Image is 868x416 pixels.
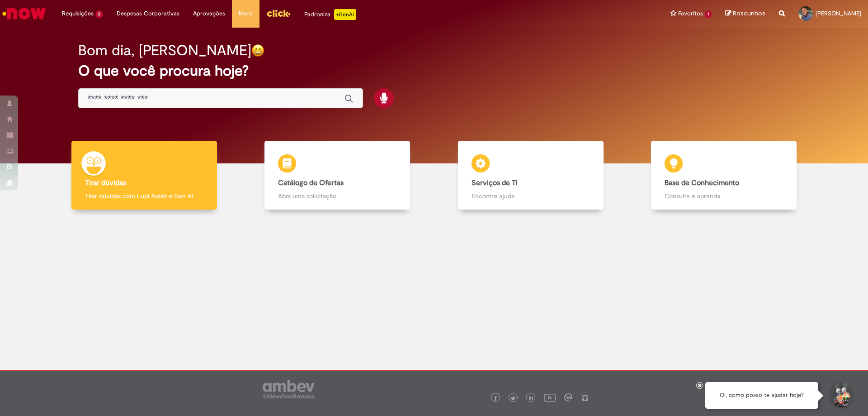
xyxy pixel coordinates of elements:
b: Serviços de TI [472,178,518,187]
img: ServiceNow [1,5,47,23]
span: 1 [705,10,712,18]
img: logo_footer_twitter.png [511,396,515,401]
a: Rascunhos [725,10,765,18]
img: click_logo_yellow_360x200.png [266,6,291,20]
span: Aprovações [193,9,225,18]
p: Abra uma solicitação [278,191,396,201]
div: Oi, como posso te ajudar hoje? [705,382,818,409]
b: Tirar dúvidas [85,178,126,187]
p: Consulte e aprenda [665,191,783,201]
img: logo_footer_youtube.png [544,392,556,403]
a: Tirar dúvidas Tirar dúvidas com Lupi Assist e Gen Ai [47,141,241,210]
a: Base de Conhecimento Consulte e aprenda [627,141,821,210]
h2: Bom dia, [PERSON_NAME] [78,43,251,58]
p: +GenAi [334,9,356,20]
a: Catálogo de Ofertas Abra uma solicitação [241,141,434,210]
img: logo_footer_facebook.png [493,396,498,401]
img: logo_footer_ambev_rotulo_gray.png [263,380,315,398]
span: More [239,9,253,18]
p: Encontre ajuda [472,191,590,201]
img: logo_footer_linkedin.png [529,396,533,401]
b: Catálogo de Ofertas [278,178,344,187]
p: Tirar dúvidas com Lupi Assist e Gen Ai [85,191,203,201]
b: Base de Conhecimento [665,178,739,187]
a: Serviços de TI Encontre ajuda [434,141,627,210]
span: Rascunhos [733,9,765,18]
img: happy-face.png [251,44,264,57]
span: Favoritos [678,9,703,18]
span: 2 [95,10,103,18]
span: [PERSON_NAME] [816,10,861,17]
span: Despesas Corporativas [117,9,179,18]
div: Padroniza [304,9,356,20]
button: Iniciar Conversa de Suporte [827,382,854,409]
img: logo_footer_naosei.png [581,393,589,402]
h2: O que você procura hoje? [78,63,790,79]
img: logo_footer_workplace.png [564,393,572,402]
span: Requisições [62,9,94,18]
